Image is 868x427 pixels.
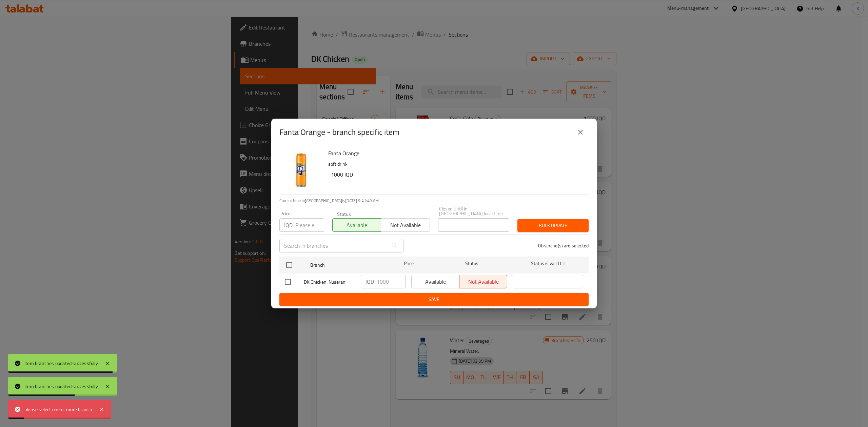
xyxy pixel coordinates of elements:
[279,239,388,252] input: Search in branches
[328,148,583,158] h6: Fanta Orange
[437,259,507,268] span: Status
[332,218,381,232] button: Available
[381,218,430,232] button: Not available
[279,293,589,306] button: Save
[366,278,374,286] p: IQD
[384,220,427,230] span: Not available
[517,219,589,232] button: Bulk update
[386,259,431,268] span: Price
[24,360,98,367] div: Item branches updated successfully
[304,278,355,286] span: DK Chicken, Nuseran
[284,221,293,229] p: IQD
[331,170,583,179] h6: 1000 IQD
[24,383,98,390] div: Item branches updated successfully
[279,127,399,138] h2: Fanta Orange - branch specific item
[513,259,583,268] span: Status is valid till
[295,218,324,232] input: Please enter price
[279,198,589,204] p: Current time in [GEOGRAPHIC_DATA] is [DATE] 9:41:40 AM
[538,242,589,249] p: 0 branche(s) are selected
[285,295,583,304] span: Save
[377,275,406,288] input: Please enter price
[24,406,92,413] div: please select one or more branch
[572,124,589,140] button: close
[335,220,378,230] span: Available
[328,160,583,168] p: soft drink
[310,261,381,269] span: Branch
[523,221,583,230] span: Bulk update
[279,148,323,192] img: Fanta Orange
